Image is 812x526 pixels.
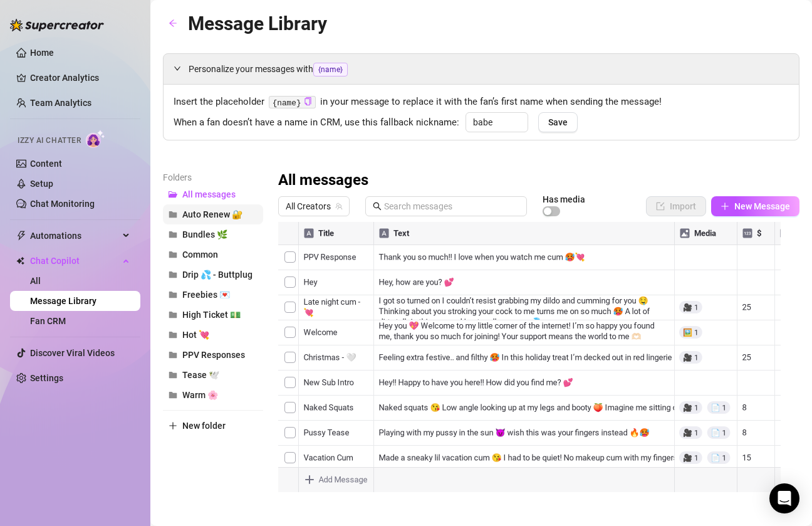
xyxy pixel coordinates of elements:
[182,330,209,340] span: Hot 💘
[182,250,218,260] span: Common
[16,256,24,265] img: Chat Copilot
[30,296,96,306] a: Message Library
[30,48,54,58] a: Home
[182,229,227,239] span: Bundles 🌿
[169,230,177,239] span: folder
[286,197,342,216] span: All Creators
[30,251,119,271] span: Chat Copilot
[30,179,53,189] a: Setup
[304,97,312,107] button: Click to Copy
[182,390,218,400] span: Warm 🌸
[163,171,263,184] article: Folders
[30,373,63,383] a: Settings
[182,310,241,320] span: High Ticket 💵
[335,203,343,210] span: team
[163,416,263,436] button: New folder
[182,189,236,199] span: All messages
[163,365,263,385] button: Tease 🕊️
[169,330,177,339] span: folder
[30,68,130,88] a: Creator Analytics
[313,63,348,76] span: {name}
[16,231,26,241] span: thunderbolt
[711,196,799,216] button: New Message
[182,209,242,219] span: Auto Renew 🔐
[169,350,177,359] span: folder
[182,370,219,380] span: Tease 🕊️
[169,421,177,430] span: plus
[189,62,789,76] span: Personalize your messages with
[543,196,585,203] article: Has media
[182,270,252,280] span: Drip 💦 - Buttplug
[174,65,181,72] span: expanded
[30,348,115,358] a: Discover Viral Videos
[384,199,519,213] input: Search messages
[548,117,568,127] span: Save
[169,310,177,319] span: folder
[269,96,316,109] code: {name}
[163,385,263,405] button: Warm 🌸
[174,115,459,130] span: When a fan doesn’t have a name in CRM, use this fallback nickname:
[163,265,263,285] button: Drip 💦 - Buttplug
[30,316,66,326] a: Fan CRM
[30,226,119,246] span: Automations
[304,97,312,105] span: copy
[734,201,790,211] span: New Message
[721,202,729,211] span: plus
[182,350,245,360] span: PPV Responses
[163,305,263,325] button: High Ticket 💵
[86,130,105,148] img: AI Chatter
[163,325,263,345] button: Hot 💘
[188,9,327,38] article: Message Library
[373,202,382,211] span: search
[10,19,104,31] img: logo-BBDzfeDw.svg
[169,250,177,259] span: folder
[163,204,263,224] button: Auto Renew 🔐
[538,112,578,132] button: Save
[169,210,177,219] span: folder
[30,98,91,108] a: Team Analytics
[169,19,177,28] span: arrow-left
[163,345,263,365] button: PPV Responses
[30,199,95,209] a: Chat Monitoring
[30,276,41,286] a: All
[646,196,706,216] button: Import
[163,184,263,204] button: All messages
[163,285,263,305] button: Freebies 💌
[164,54,799,84] div: Personalize your messages with{name}
[174,95,789,110] span: Insert the placeholder in your message to replace it with the fan’s first name when sending the m...
[163,224,263,245] button: Bundles 🌿
[169,391,177,399] span: folder
[169,270,177,279] span: folder
[163,245,263,265] button: Common
[769,483,799,513] div: Open Intercom Messenger
[169,190,177,199] span: folder-open
[182,290,230,300] span: Freebies 💌
[18,135,81,147] span: Izzy AI Chatter
[169,371,177,379] span: folder
[182,421,226,431] span: New folder
[30,159,62,169] a: Content
[169,290,177,299] span: folder
[278,171,368,191] h3: All messages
